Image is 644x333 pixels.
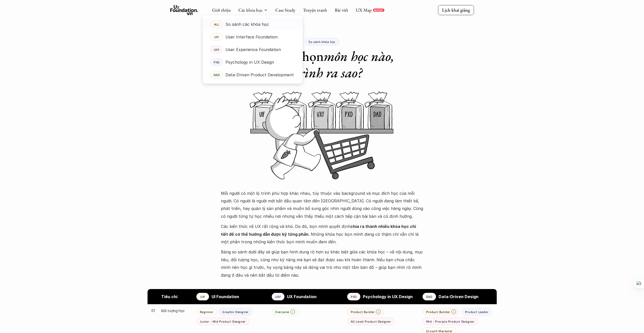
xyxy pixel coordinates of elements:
[214,48,219,51] p: UXF
[275,7,295,13] a: Case Study
[212,7,231,13] a: Giới thiệu
[221,189,423,220] p: Mỗi người có một lộ trình phù hợp khác nhau, tùy thuộc vào background và mục đích học của mỗi ngư...
[225,20,269,28] p: So sánh các khóa học
[225,33,278,41] p: User Interface Foundation
[438,5,474,15] a: Lịch khai giảng
[221,223,423,246] p: Các kiến thức về UX rất rộng và khó. Do đó, bọn mình quyết định . Những khóa học bọn mình đang có...
[214,60,220,64] p: PXD
[214,22,219,26] p: ALL
[426,295,432,298] p: DAD
[351,295,357,298] p: PXD
[203,31,303,43] a: UIFUser Interface Foundation
[161,294,177,299] strong: Tiêu chí
[363,294,413,299] strong: Psychology in UX Design
[356,7,372,13] a: UX Map
[221,248,423,279] p: Bảng so sánh dưới đây sẽ giúp bạn hình dung rõ hơn sự khác biệt giữa các khóa học – về nội dung, ...
[335,7,348,13] a: Bài viết
[203,68,303,81] a: DADData-Driven Product Development
[442,7,470,13] p: Lịch khai giảng
[200,295,205,298] p: UIF
[221,224,417,236] strong: chia ra thành nhiều khóa học chi tiết để có thể hướng dẫn được kỹ từng phần
[275,295,281,298] p: UXF
[238,7,263,13] a: Các khóa học
[225,46,281,53] p: User Experience Foundation
[303,7,327,13] a: Truyện tranh
[212,294,239,299] strong: UI Foundation
[203,43,303,56] a: UXFUser Experience Foundation
[225,71,294,79] p: Data-Driven Product Development
[203,18,303,31] a: ALLSo sánh các khóa học
[287,294,317,299] strong: UX Foundation
[203,56,303,68] a: PXDPsychology in UX Design
[225,58,274,66] p: Psychology in UX Design
[214,35,219,39] p: UIF
[374,9,383,12] p: REPORT
[213,73,220,77] p: DAD
[439,294,479,299] strong: Data-Driven Design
